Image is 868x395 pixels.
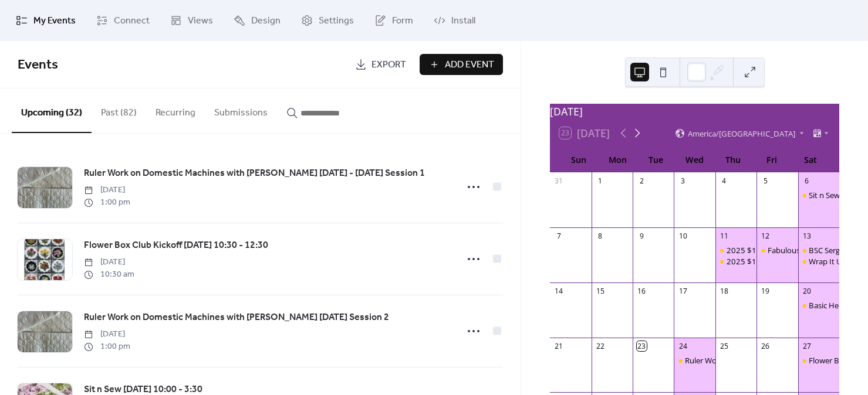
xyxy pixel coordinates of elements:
[445,58,494,72] span: Add Event
[84,238,268,253] a: Flower Box Club Kickoff [DATE] 10:30 - 12:30
[84,310,389,325] a: Ruler Work on Domestic Machines with [PERSON_NAME] [DATE] Session 2
[791,148,830,172] div: Sat
[637,231,647,241] div: 9
[761,286,771,296] div: 19
[595,176,605,186] div: 1
[84,239,268,253] span: Flower Box Club Kickoff [DATE] 10:30 - 12:30
[678,341,688,351] div: 24
[802,176,812,186] div: 6
[719,341,729,351] div: 25
[798,256,839,267] div: Wrap It Up in Love Pillow Wrap In Store Class - Sept 13 1:00 - 4:00
[719,176,729,186] div: 4
[756,245,798,256] div: Fabulous Fridays W/Dyann Sept 12 10:30 - 3:30
[7,5,85,36] a: My Events
[595,286,605,296] div: 15
[84,328,130,340] span: [DATE]
[366,5,422,36] a: Form
[84,311,389,325] span: Ruler Work on Domestic Machines with [PERSON_NAME] [DATE] Session 2
[714,148,753,172] div: Thu
[798,300,839,311] div: Basic Hemming and Mending Class Sept 20 2025 1:00-3:00
[146,88,205,132] button: Recurring
[761,231,771,241] div: 12
[761,176,771,186] div: 5
[87,5,158,36] a: Connect
[292,5,363,36] a: Settings
[719,286,729,296] div: 18
[161,5,222,36] a: Views
[12,88,92,133] button: Upcoming (32)
[688,130,795,137] span: America/[GEOGRAPHIC_DATA]
[188,14,213,28] span: Views
[554,286,564,296] div: 14
[84,268,134,281] span: 10:30 am
[595,341,605,351] div: 22
[715,245,756,256] div: 2025 $15 Sampler Month 5 - Sept 11 10:30 (AM Session)
[451,14,475,28] span: Install
[719,231,729,241] div: 11
[798,245,839,256] div: BSC Serger Club - Sept 13 10:30 - 12:30
[674,355,715,366] div: Ruler Work on Domestic Machines with Marsha Sept 24th - Oct 29 Session 1
[346,54,415,75] a: Export
[637,341,647,351] div: 23
[678,286,688,296] div: 17
[715,256,756,267] div: 2025 $15 Sampler Month 5 - Sept 11 2:00 (PM Session)
[205,88,277,132] button: Submissions
[798,190,839,200] div: Sit n Sew Sat Sept 6 10:00 - 3:30
[84,184,130,196] span: [DATE]
[637,176,647,186] div: 2
[84,340,130,353] span: 1:00 pm
[33,14,76,28] span: My Events
[225,5,289,36] a: Design
[554,176,564,186] div: 31
[678,176,688,186] div: 3
[802,231,812,241] div: 13
[425,5,484,36] a: Install
[752,148,791,172] div: Fri
[598,148,637,172] div: Mon
[251,14,281,28] span: Design
[319,14,354,28] span: Settings
[84,196,130,209] span: 1:00 pm
[84,166,425,181] span: Ruler Work on Domestic Machines with [PERSON_NAME] [DATE] - [DATE] Session 1
[84,166,425,181] a: Ruler Work on Domestic Machines with [PERSON_NAME] [DATE] - [DATE] Session 1
[798,355,839,366] div: Flower Box Club Kickoff Sept 27 10:30 - 12:30
[420,54,503,75] button: Add Event
[114,14,150,28] span: Connect
[554,341,564,351] div: 21
[371,58,406,72] span: Export
[802,341,812,351] div: 27
[678,231,688,241] div: 10
[554,231,564,241] div: 7
[761,341,771,351] div: 26
[559,148,598,172] div: Sun
[676,148,714,172] div: Wed
[84,256,134,268] span: [DATE]
[637,286,647,296] div: 16
[637,148,676,172] div: Tue
[595,231,605,241] div: 8
[550,104,839,119] div: [DATE]
[802,286,812,296] div: 20
[392,14,413,28] span: Form
[92,88,146,132] button: Past (82)
[18,52,58,78] span: Events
